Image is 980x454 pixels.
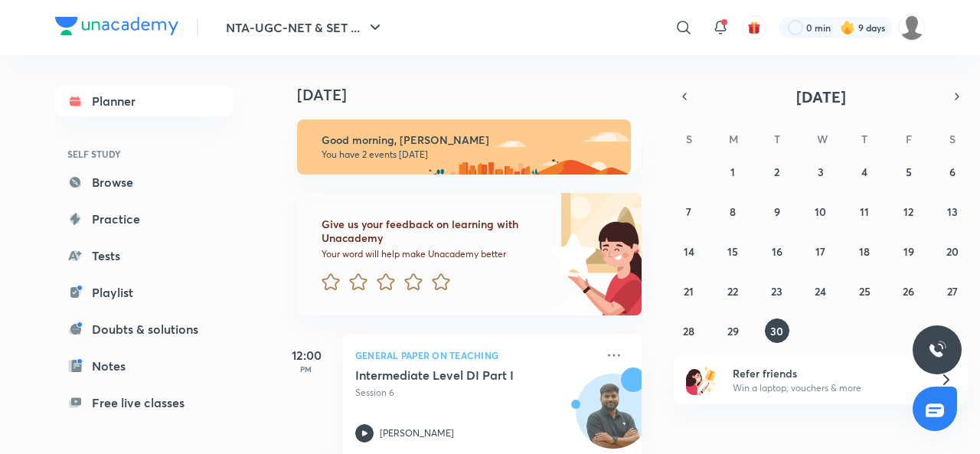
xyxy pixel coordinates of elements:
button: September 1, 2025 [720,159,745,184]
a: Free live classes [55,387,233,418]
button: September 23, 2025 [765,279,789,303]
p: General Paper on Teaching [355,346,596,364]
abbr: September 20, 2025 [946,244,959,259]
button: September 18, 2025 [852,239,877,263]
button: September 28, 2025 [677,318,701,343]
button: September 9, 2025 [765,199,789,224]
button: September 5, 2025 [897,159,921,184]
a: Playlist [55,277,233,308]
button: September 26, 2025 [897,279,921,303]
button: avatar [742,15,766,40]
abbr: September 1, 2025 [730,165,735,179]
p: PM [276,364,337,374]
button: September 13, 2025 [940,199,965,224]
button: NTA-UGC-NET & SET ... [217,12,394,43]
abbr: September 22, 2025 [727,284,738,299]
a: Doubts & solutions [55,314,233,345]
abbr: September 7, 2025 [686,204,691,219]
abbr: September 12, 2025 [903,204,913,219]
abbr: September 30, 2025 [770,324,783,338]
button: September 16, 2025 [765,239,789,263]
abbr: Wednesday [817,132,828,146]
button: September 30, 2025 [765,318,789,343]
abbr: September 2, 2025 [774,165,779,179]
button: September 10, 2025 [808,199,833,224]
img: avatar [747,21,761,34]
button: September 19, 2025 [897,239,921,263]
h6: Refer friends [733,365,921,381]
button: September 7, 2025 [677,199,701,224]
abbr: September 29, 2025 [727,324,739,338]
img: Company Logo [55,17,178,35]
abbr: September 21, 2025 [684,284,694,299]
button: September 8, 2025 [720,199,745,224]
p: [PERSON_NAME] [380,426,454,440]
button: September 14, 2025 [677,239,701,263]
abbr: September 16, 2025 [772,244,782,259]
abbr: September 6, 2025 [949,165,955,179]
abbr: September 15, 2025 [727,244,738,259]
img: ranjini [899,15,925,41]
h5: 12:00 [276,346,337,364]
button: September 20, 2025 [940,239,965,263]
h6: SELF STUDY [55,141,233,167]
abbr: September 19, 2025 [903,244,914,259]
abbr: September 3, 2025 [818,165,824,179]
button: September 22, 2025 [720,279,745,303]
abbr: Tuesday [774,132,780,146]
h5: Intermediate Level DI Part I [355,367,546,383]
button: September 25, 2025 [852,279,877,303]
h6: Give us your feedback on learning with Unacademy [322,217,545,245]
abbr: Saturday [949,132,955,146]
img: feedback_image [498,193,642,315]
abbr: September 10, 2025 [815,204,826,219]
abbr: Thursday [861,132,867,146]
a: Practice [55,204,233,234]
abbr: September 27, 2025 [947,284,958,299]
button: September 29, 2025 [720,318,745,343]
img: morning [297,119,631,175]
button: September 21, 2025 [677,279,701,303]
button: September 11, 2025 [852,199,877,224]
h6: Good morning, [PERSON_NAME] [322,133,617,147]
button: September 27, 2025 [940,279,965,303]
abbr: September 5, 2025 [906,165,912,179]
button: September 2, 2025 [765,159,789,184]
abbr: September 8, 2025 [730,204,736,219]
abbr: September 17, 2025 [815,244,825,259]
button: September 24, 2025 [808,279,833,303]
img: referral [686,364,717,395]
button: September 3, 2025 [808,159,833,184]
img: ttu [928,341,946,359]
button: September 4, 2025 [852,159,877,184]
abbr: September 13, 2025 [947,204,958,219]
p: Your word will help make Unacademy better [322,248,545,260]
button: September 12, 2025 [897,199,921,224]
abbr: September 28, 2025 [683,324,694,338]
img: streak [840,20,855,35]
abbr: Monday [729,132,738,146]
button: September 15, 2025 [720,239,745,263]
abbr: Friday [906,132,912,146]
abbr: September 24, 2025 [815,284,826,299]
abbr: September 26, 2025 [903,284,914,299]
abbr: September 18, 2025 [859,244,870,259]
abbr: September 9, 2025 [774,204,780,219]
a: Planner [55,86,233,116]
abbr: September 23, 2025 [771,284,782,299]
p: You have 2 events [DATE] [322,149,617,161]
a: Tests [55,240,233,271]
button: [DATE] [695,86,946,107]
a: Company Logo [55,17,178,39]
p: Win a laptop, vouchers & more [733,381,921,395]
abbr: September 11, 2025 [860,204,869,219]
a: Browse [55,167,233,198]
a: Notes [55,351,233,381]
button: September 6, 2025 [940,159,965,184]
button: September 17, 2025 [808,239,833,263]
h4: [DATE] [297,86,657,104]
abbr: September 4, 2025 [861,165,867,179]
span: [DATE] [796,87,846,107]
abbr: September 25, 2025 [859,284,871,299]
p: Session 6 [355,386,596,400]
